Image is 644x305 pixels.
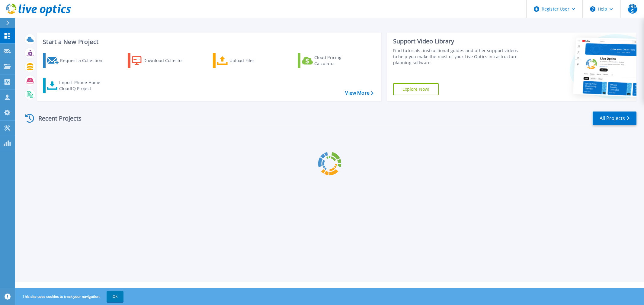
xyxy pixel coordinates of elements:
div: Upload Files [229,55,278,67]
button: OK [107,291,123,302]
a: Download Collector [128,53,195,68]
span: This site uses cookies to track your navigation. [17,291,123,302]
a: Cloud Pricing Calculator [298,53,365,68]
h3: Start a New Project [43,39,373,45]
span: ERDS [628,4,637,14]
a: Upload Files [213,53,280,68]
div: Recent Projects [23,111,90,126]
div: Find tutorials, instructional guides and other support videos to help you make the most of your L... [393,48,521,66]
div: Request a Collection [60,55,108,67]
div: Download Collector [143,55,192,67]
a: Request a Collection [43,53,110,68]
div: Cloud Pricing Calculator [314,55,363,67]
a: View More [345,90,373,96]
a: Explore Now! [393,83,439,95]
a: All Projects [593,112,636,125]
div: Support Video Library [393,37,521,45]
div: Import Phone Home CloudIQ Project [59,80,106,92]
